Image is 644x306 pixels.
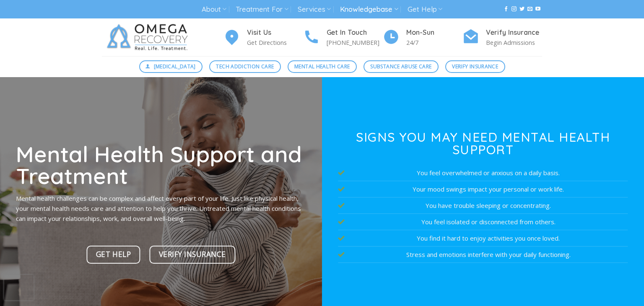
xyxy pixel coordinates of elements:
[340,2,398,17] a: Knowledgebase
[452,62,498,70] span: Verify Insurance
[154,62,196,70] span: [MEDICAL_DATA]
[408,2,442,17] a: Get Help
[102,18,196,56] img: Omega Recovery
[16,143,306,187] h1: Mental Health Support and Treatment
[512,6,517,12] a: Follow on Instagram
[445,60,505,73] a: Verify Insurance
[96,249,131,260] span: Get Help
[370,62,431,70] span: Substance Abuse Care
[486,38,542,47] p: Begin Admissions
[288,60,357,73] a: Mental Health Care
[86,246,140,264] a: Get Help
[216,62,274,70] span: Tech Addiction Care
[527,6,532,12] a: Send us an email
[247,38,303,47] p: Get Directions
[327,27,383,38] h4: Get In Touch
[338,214,628,230] li: You feel isolated or disconnected from others.
[16,193,306,223] p: Mental health challenges can be complex and affect every part of your life. Just like physical he...
[338,246,628,263] li: Stress and emotions interfere with your daily functioning.
[247,27,303,38] h4: Visit Us
[4,275,34,300] iframe: reCAPTCHA
[223,27,303,48] a: Visit Us Get Directions
[338,165,628,181] li: You feel overwhelmed or anxious on a daily basis.
[209,60,281,73] a: Tech Addiction Care
[519,6,525,12] a: Follow on Twitter
[338,181,628,197] li: Your mood swings impact your personal or work life.
[406,27,462,38] h4: Mon-Sun
[139,60,203,73] a: [MEDICAL_DATA]
[236,2,288,17] a: Treatment For
[202,2,226,17] a: About
[159,249,226,260] span: Verify Insurance
[294,62,350,70] span: Mental Health Care
[406,38,462,47] p: 24/7
[486,27,542,38] h4: Verify Insurance
[338,230,628,246] li: You find it hard to enjoy activities you once loved.
[327,38,383,47] p: [PHONE_NUMBER]
[303,27,383,48] a: Get In Touch [PHONE_NUMBER]
[338,197,628,214] li: You have trouble sleeping or concentrating.
[535,6,540,12] a: Follow on YouTube
[149,246,236,264] a: Verify Insurance
[338,131,628,156] h3: Signs You May Need Mental Health Support
[462,27,542,48] a: Verify Insurance Begin Admissions
[298,2,331,17] a: Services
[364,60,439,73] a: Substance Abuse Care
[504,6,509,12] a: Follow on Facebook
